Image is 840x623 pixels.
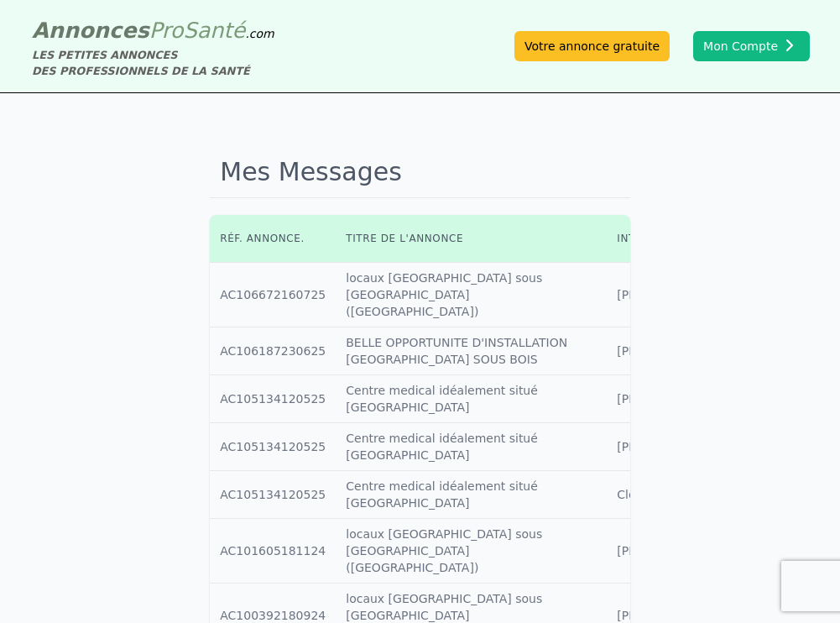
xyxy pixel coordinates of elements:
[607,327,724,375] td: [PERSON_NAME]
[693,31,810,61] button: Mon Compte
[32,18,149,43] span: Annonces
[336,423,607,471] td: Centre medical idéalement situé [GEOGRAPHIC_DATA]
[210,471,336,519] td: AC105134120525
[336,263,607,327] td: locaux [GEOGRAPHIC_DATA] sous [GEOGRAPHIC_DATA] ([GEOGRAPHIC_DATA])
[210,215,336,263] th: Réf. annonce.
[514,31,670,61] a: Votre annonce gratuite
[210,519,336,584] td: AC101605181124
[245,27,274,40] span: .com
[336,471,607,519] td: Centre medical idéalement situé [GEOGRAPHIC_DATA]
[210,375,336,423] td: AC105134120525
[336,519,607,584] td: locaux [GEOGRAPHIC_DATA] sous [GEOGRAPHIC_DATA] ([GEOGRAPHIC_DATA])
[336,375,607,423] td: Centre medical idéalement situé [GEOGRAPHIC_DATA]
[607,519,724,584] td: [PERSON_NAME]
[607,263,724,327] td: [PERSON_NAME]
[32,18,274,43] a: AnnoncesProSanté.com
[210,327,336,375] td: AC106187230625
[607,215,724,263] th: Interlocuteur
[336,327,607,375] td: BELLE OPPORTUNITE D'INSTALLATION [GEOGRAPHIC_DATA] SOUS BOIS
[336,215,607,263] th: Titre de l'annonce
[607,471,724,519] td: Clémence
[607,375,724,423] td: [PERSON_NAME]
[149,18,184,43] span: Pro
[183,18,245,43] span: Santé
[32,47,274,79] div: LES PETITES ANNONCES DES PROFESSIONNELS DE LA SANTÉ
[210,263,336,327] td: AC106672160725
[607,423,724,471] td: [PERSON_NAME]
[210,147,630,198] h1: Mes Messages
[210,423,336,471] td: AC105134120525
